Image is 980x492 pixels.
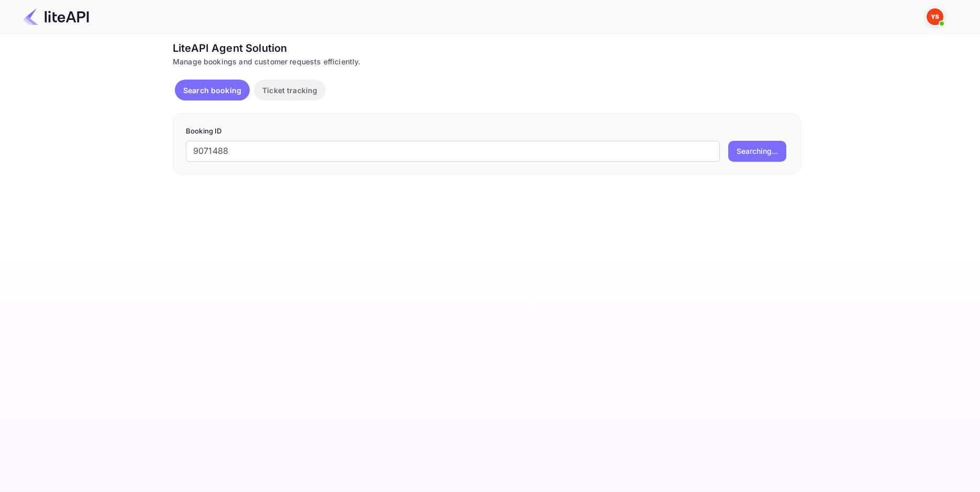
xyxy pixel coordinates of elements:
img: Yandex Support [927,8,943,25]
button: Searching... [728,141,786,162]
img: LiteAPI Logo [23,8,89,25]
input: Enter Booking ID (e.g., 63782194) [186,141,720,162]
div: LiteAPI Agent Solution [173,40,801,56]
p: Search booking [183,85,241,96]
p: Ticket tracking [262,85,317,96]
div: Manage bookings and customer requests efficiently. [173,56,801,67]
p: Booking ID [186,126,788,137]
